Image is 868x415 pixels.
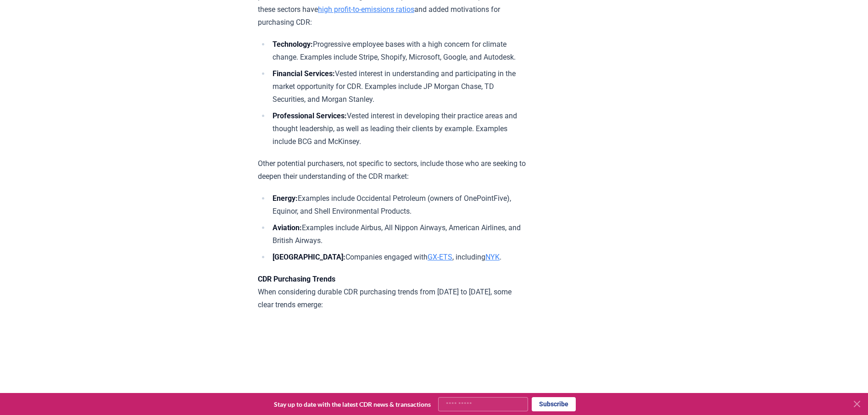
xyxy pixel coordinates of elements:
[273,253,345,261] strong: [GEOGRAPHIC_DATA]:
[258,157,526,183] p: Other potential purchasers, not specific to sectors, include those who are seeking to deepen thei...
[270,110,526,148] li: Vested interest in developing their practice areas and thought leadership, as well as leading the...
[270,192,526,218] li: Examples include Occidental Petroleum (owners of OnePointFive), Equinor, and Shell Environmental ...
[428,253,452,261] a: GX-ETS
[273,69,335,78] strong: Financial Services:
[273,223,302,232] strong: Aviation:
[270,221,526,247] li: Examples include Airbus, All Nippon Airways, American Airlines, and British Airways.
[270,67,526,106] li: Vested interest in understanding and participating in the market opportunity for CDR. Examples in...
[273,111,347,120] strong: Professional Services:
[258,275,335,283] strong: CDR Purchasing Trends
[258,273,526,311] p: When considering durable CDR purchasing trends from [DATE] to [DATE], some clear trends emerge:
[273,40,313,49] strong: Technology:
[485,253,500,261] a: NYK
[270,251,526,264] li: Companies engaged with , including .
[318,5,414,14] a: high profit-to-emissions ratios
[270,38,526,64] li: Progressive employee bases with a high concern for climate change. Examples include Stripe, Shopi...
[273,194,298,203] strong: Energy:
